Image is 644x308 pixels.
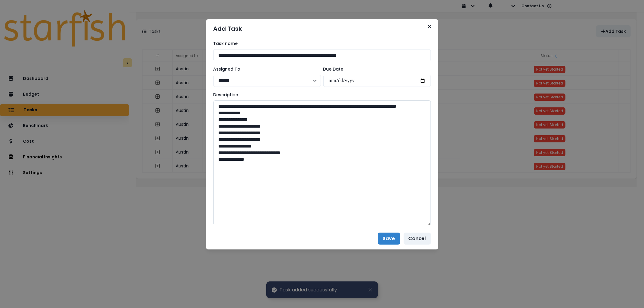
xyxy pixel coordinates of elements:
[206,19,438,38] header: Add Task
[323,66,427,72] label: Due Date
[213,66,317,72] label: Assigned To
[213,92,427,98] label: Description
[213,40,427,47] label: Task name
[404,233,431,245] button: Cancel
[378,233,400,245] button: Save
[425,22,434,31] button: Close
